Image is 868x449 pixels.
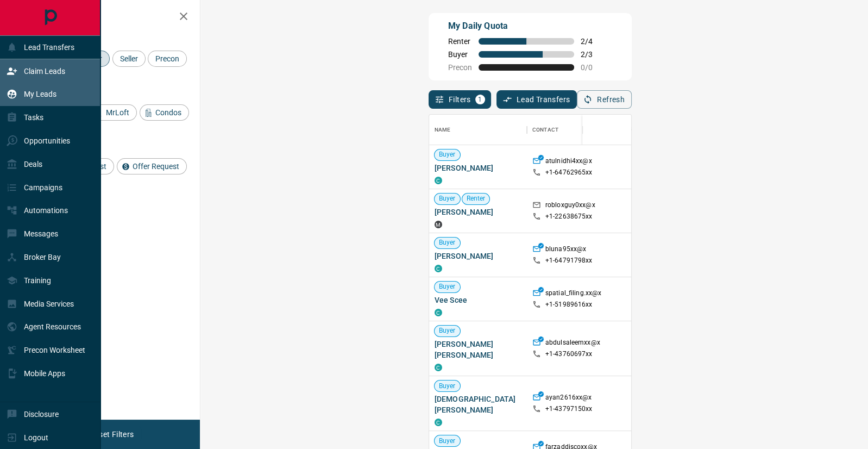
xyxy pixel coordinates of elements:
[435,115,451,145] div: Name
[435,238,460,247] span: Buyer
[435,221,442,228] div: mrloft.ca
[545,300,593,309] p: +1- 51989616xx
[581,63,605,72] span: 0 / 0
[435,282,460,291] span: Buyer
[116,54,142,63] span: Seller
[435,251,521,261] span: [PERSON_NAME]
[545,350,593,359] p: +1- 43760697xx
[435,295,521,305] span: Vee Scee
[435,194,460,203] span: Buyer
[545,256,593,265] p: +1- 64791798xx
[545,393,592,404] p: ayan2616xx@x
[435,309,442,316] div: condos.ca
[476,96,484,103] span: 1
[532,115,558,145] div: Contact
[545,212,593,221] p: +1- 22638675xx
[435,339,521,360] span: [PERSON_NAME] [PERSON_NAME]
[435,177,442,184] div: condos.ca
[435,150,460,159] span: Buyer
[429,90,491,109] button: Filters1
[545,289,601,300] p: spatial_filing.xx@x
[496,90,577,109] button: Lead Transfers
[35,11,189,24] h2: Filters
[435,163,521,173] span: [PERSON_NAME]
[435,265,442,272] div: condos.ca
[435,326,460,335] span: Buyer
[112,51,146,67] div: Seller
[152,54,183,63] span: Precon
[129,162,183,171] span: Offer Request
[545,404,593,414] p: +1- 43797150xx
[545,245,586,256] p: bluna95xx@x
[152,108,185,117] span: Condos
[83,425,141,444] button: Reset Filters
[545,338,600,350] p: abdulsaleemxx@x
[435,419,442,426] div: condos.ca
[581,37,605,46] span: 2 / 4
[462,194,490,203] span: Renter
[140,104,189,121] div: Condos
[435,382,460,391] span: Buyer
[90,104,137,121] div: MrLoft
[545,157,592,168] p: atulnidhi4xx@x
[148,51,187,67] div: Precon
[545,168,593,177] p: +1- 64762965xx
[435,364,442,371] div: condos.ca
[448,20,605,33] p: My Daily Quota
[435,207,521,217] span: [PERSON_NAME]
[581,50,605,59] span: 2 / 3
[577,90,632,109] button: Refresh
[545,201,595,212] p: robloxguy0xx@x
[117,158,187,174] div: Offer Request
[448,50,472,59] span: Buyer
[435,394,521,415] span: [DEMOGRAPHIC_DATA][PERSON_NAME]
[435,436,460,446] span: Buyer
[448,63,472,72] span: Precon
[527,115,614,145] div: Contact
[448,37,472,46] span: Renter
[102,108,133,117] span: MrLoft
[429,115,527,145] div: Name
